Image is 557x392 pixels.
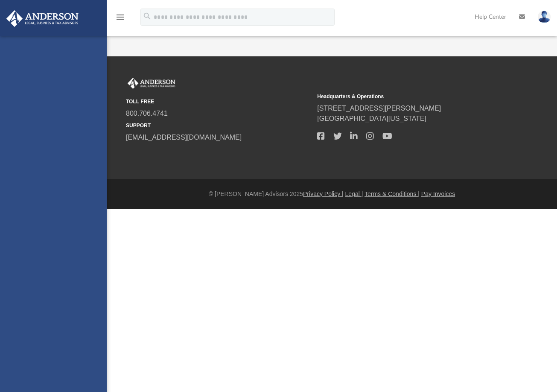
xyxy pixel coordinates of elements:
div: © [PERSON_NAME] Advisors 2025 [107,190,557,199]
i: menu [115,12,125,22]
img: Anderson Advisors Platinum Portal [126,78,177,89]
a: menu [115,16,125,22]
img: User Pic [538,11,551,23]
a: Terms & Conditions | [365,190,420,197]
small: TOLL FREE [126,98,311,105]
a: Legal | [345,190,363,197]
a: [EMAIL_ADDRESS][DOMAIN_NAME] [126,134,242,141]
a: [GEOGRAPHIC_DATA][US_STATE] [317,115,426,122]
a: [STREET_ADDRESS][PERSON_NAME] [317,105,441,112]
i: search [143,12,152,21]
small: Headquarters & Operations [317,93,502,100]
a: Privacy Policy | [303,190,344,197]
img: Anderson Advisors Platinum Portal [4,10,81,27]
small: SUPPORT [126,122,311,129]
a: Pay Invoices [421,190,455,197]
a: 800.706.4741 [126,110,168,117]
